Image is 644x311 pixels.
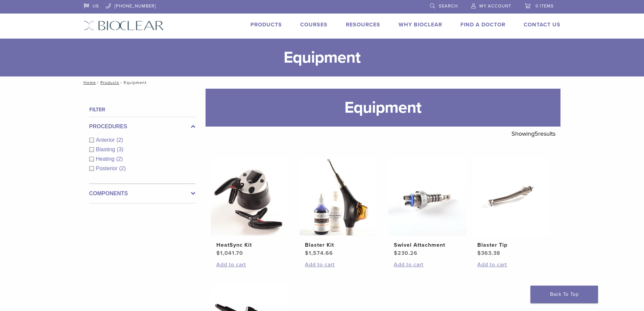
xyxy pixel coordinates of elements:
a: Products [251,21,282,28]
bdi: 363.38 [477,250,500,257]
a: Resources [346,21,380,28]
h2: Blaster Kit [305,241,372,249]
p: Showing results [511,127,555,141]
bdi: 1,574.66 [305,250,333,257]
a: Blaster TipBlaster Tip $363.38 [472,158,550,257]
a: Why Bioclear [399,21,442,28]
nav: Equipment [79,76,566,89]
a: Add to cart: “Blaster Tip” [477,261,544,269]
span: (2) [116,156,123,162]
a: Contact Us [524,21,560,28]
span: Heating [96,156,116,162]
a: Back To Top [530,286,598,303]
span: Search [439,3,458,9]
h2: HeatSync Kit [216,241,283,249]
label: Components [89,190,195,198]
img: Bioclear [84,21,164,30]
span: Anterior [96,137,117,143]
span: (2) [117,137,123,143]
img: Blaster Tip [472,158,550,236]
span: / [119,81,124,84]
span: Blasting [96,147,117,152]
bdi: 1,041.70 [216,250,243,257]
span: $ [477,250,481,257]
label: Procedures [89,123,195,131]
bdi: 230.26 [394,250,418,257]
h2: Swivel Attachment [394,241,461,249]
span: 0 items [535,3,554,9]
span: $ [305,250,309,257]
a: Add to cart: “Blaster Kit” [305,261,372,269]
a: Add to cart: “Swivel Attachment” [394,261,461,269]
span: / [96,81,100,84]
a: Blaster KitBlaster Kit $1,574.66 [299,158,378,257]
span: $ [394,250,398,257]
span: Posterior [96,165,119,171]
img: Swivel Attachment [388,158,466,236]
a: Home [81,80,96,85]
h4: Filter [89,106,195,114]
span: $ [216,250,220,257]
span: 5 [534,130,538,137]
h2: Blaster Tip [477,241,544,249]
h1: Equipment [206,89,560,127]
a: Swivel AttachmentSwivel Attachment $230.26 [388,158,467,257]
a: Courses [300,21,328,28]
a: Find A Doctor [460,21,505,28]
span: (2) [119,165,126,171]
a: Products [100,80,119,85]
a: Add to cart: “HeatSync Kit” [216,261,283,269]
a: HeatSync KitHeatSync Kit $1,041.70 [211,158,289,257]
img: HeatSync Kit [211,158,289,236]
span: My Account [479,3,511,9]
img: Blaster Kit [300,158,377,236]
span: (3) [117,147,123,152]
